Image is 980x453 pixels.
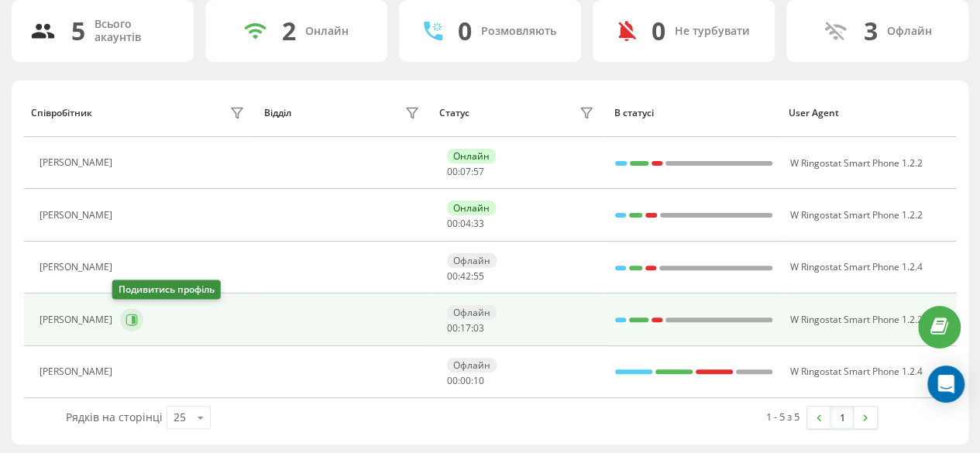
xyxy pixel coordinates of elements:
[789,208,922,221] span: W Ringostat Smart Phone 1.2.2
[447,217,458,230] span: 00
[447,376,484,386] div: : :
[789,260,922,273] span: W Ringostat Smart Phone 1.2.4
[789,313,922,326] span: W Ringostat Smart Phone 1.2.2
[447,269,458,283] span: 00
[458,16,472,46] div: 0
[447,165,458,178] span: 00
[40,366,116,377] div: [PERSON_NAME]
[40,314,116,325] div: [PERSON_NAME]
[174,410,186,425] div: 25
[40,157,116,168] div: [PERSON_NAME]
[66,410,163,424] span: Рядків на сторінці
[481,25,556,38] div: Розмовляють
[447,149,496,163] div: Онлайн
[614,108,774,118] div: В статусі
[460,321,471,335] span: 17
[447,201,496,215] div: Онлайн
[305,25,349,38] div: Онлайн
[789,156,922,170] span: W Ringostat Smart Phone 1.2.2
[40,262,116,273] div: [PERSON_NAME]
[447,166,484,177] div: : :
[789,365,922,378] span: W Ringostat Smart Phone 1.2.4
[447,323,484,334] div: : :
[71,16,85,46] div: 5
[473,321,484,335] span: 03
[473,374,484,387] span: 10
[473,165,484,178] span: 57
[447,253,497,268] div: Офлайн
[460,165,471,178] span: 07
[40,210,116,221] div: [PERSON_NAME]
[447,374,458,387] span: 00
[927,365,965,403] div: Open Intercom Messenger
[447,218,484,229] div: : :
[473,269,484,283] span: 55
[675,25,750,38] div: Не турбувати
[264,108,291,118] div: Відділ
[766,409,799,424] div: 1 - 5 з 5
[447,358,497,372] div: Офлайн
[887,25,932,38] div: Офлайн
[460,374,471,387] span: 00
[112,280,221,300] div: Подивитись профіль
[473,217,484,230] span: 33
[95,18,175,44] div: Всього акаунтів
[282,16,296,46] div: 2
[447,305,497,320] div: Офлайн
[447,321,458,335] span: 00
[460,269,471,283] span: 42
[447,271,484,282] div: : :
[439,108,469,118] div: Статус
[460,217,471,230] span: 04
[652,16,665,46] div: 0
[789,108,949,118] div: User Agent
[31,108,92,118] div: Співробітник
[830,407,854,428] a: 1
[864,16,878,46] div: 3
